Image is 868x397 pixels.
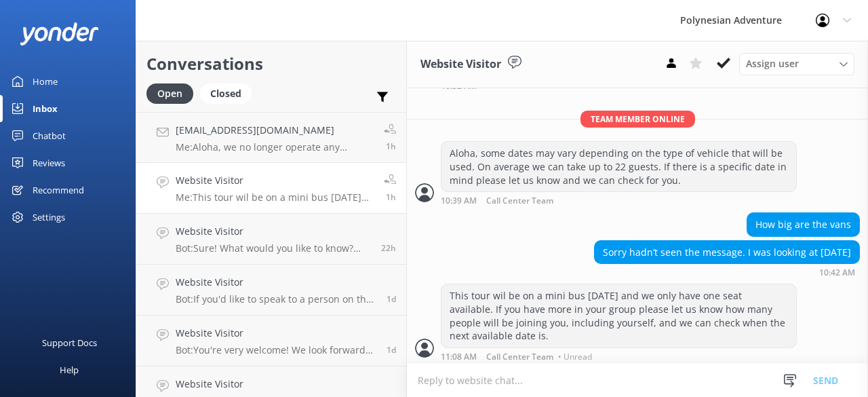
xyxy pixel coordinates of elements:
[441,284,796,347] div: This tour wil be on a mini bus [DATE] and we only have one seat available. If you have more in yo...
[33,204,65,231] div: Settings
[747,213,859,236] div: How big are the vans
[176,191,374,204] p: Me: This tour wil be on a mini bus [DATE] and we only have one seat available. If you have more i...
[20,22,98,45] img: yonder-white-logo.png
[176,275,376,290] h4: Website Visitor
[136,214,406,265] a: Website VisitorBot:Sure! What would you like to know? Feel free to ask about tour details, availa...
[441,142,796,191] div: Aloha, some dates may vary depending on the type of vehicle that will be used. On average we can ...
[594,267,860,277] div: 10:42am 10-Aug-2025 (UTC -10:00) Pacific/Honolulu
[136,316,406,366] a: Website VisitorBot:You're very welcome! We look forward to seeing you on a Polynesian Adventure.1d
[176,326,376,341] h4: Website Visitor
[486,197,553,206] span: Call Center Team
[387,293,396,305] span: 07:31am 09-Aug-2025 (UTC -10:00) Pacific/Honolulu
[441,81,797,90] div: 10:32am 10-Aug-2025 (UTC -10:00) Pacific/Honolulu
[595,241,859,264] div: Sorry hadn’t seen the message. I was looking at [DATE]
[441,352,797,361] div: 11:08am 10-Aug-2025 (UTC -10:00) Pacific/Honolulu
[558,353,592,361] span: • Unread
[386,191,396,203] span: 11:08am 10-Aug-2025 (UTC -10:00) Pacific/Honolulu
[42,329,97,356] div: Support Docs
[176,173,374,188] h4: Website Visitor
[200,83,252,104] div: Closed
[441,197,477,206] strong: 10:39 AM
[33,176,84,204] div: Recommend
[33,122,66,149] div: Chatbot
[580,111,695,128] span: Team member online
[420,56,501,73] h3: Website Visitor
[60,356,79,383] div: Help
[176,242,371,254] p: Bot: Sure! What would you like to know? Feel free to ask about tour details, availability, pickup...
[146,86,200,100] a: Open
[746,56,799,71] span: Assign user
[33,149,65,176] div: Reviews
[381,242,396,254] span: 02:17pm 09-Aug-2025 (UTC -10:00) Pacific/Honolulu
[176,344,376,356] p: Bot: You're very welcome! We look forward to seeing you on a Polynesian Adventure.
[486,353,553,361] span: Call Center Team
[386,140,396,152] span: 11:13am 10-Aug-2025 (UTC -10:00) Pacific/Honolulu
[200,86,258,100] a: Closed
[136,112,406,163] a: [EMAIL_ADDRESS][DOMAIN_NAME]Me:Aloha, we no longer operate any helicopter rides for our Kauai tou...
[739,53,854,75] div: Assign User
[387,344,396,356] span: 07:09am 09-Aug-2025 (UTC -10:00) Pacific/Honolulu
[819,269,855,277] strong: 10:42 AM
[146,83,193,104] div: Open
[136,265,406,316] a: Website VisitorBot:If you'd like to speak to a person on the Polynesian Adventure Team, please ca...
[176,224,371,239] h4: Website Visitor
[176,123,374,138] h4: [EMAIL_ADDRESS][DOMAIN_NAME]
[33,68,58,95] div: Home
[441,82,477,90] strong: 10:32 AM
[441,353,477,361] strong: 11:08 AM
[176,293,376,305] p: Bot: If you'd like to speak to a person on the Polynesian Adventure Team, please call [PHONE_NUMB...
[136,163,406,214] a: Website VisitorMe:This tour wil be on a mini bus [DATE] and we only have one seat available. If y...
[176,377,376,392] h4: Website Visitor
[441,195,797,206] div: 10:39am 10-Aug-2025 (UTC -10:00) Pacific/Honolulu
[146,51,396,77] h2: Conversations
[33,95,58,122] div: Inbox
[176,141,374,153] p: Me: Aloha, we no longer operate any helicopter rides for our Kauai tours. Our one day tours from ...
